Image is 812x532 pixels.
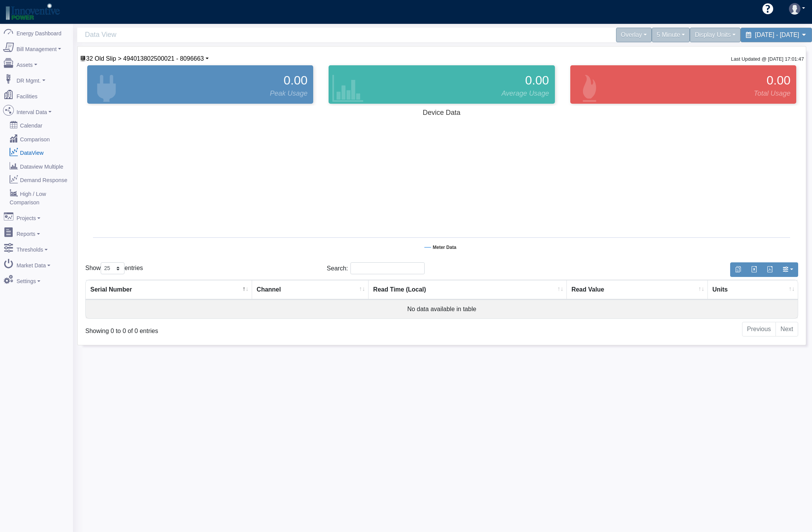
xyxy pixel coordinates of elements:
span: Device List [86,55,204,62]
span: Average Usage [501,88,549,99]
label: Search: [327,262,425,274]
th: Channel : activate to sort column ascending [252,280,369,300]
img: user-3.svg [789,3,800,15]
span: Data View [85,28,446,42]
th: Read Time (Local) : activate to sort column ascending [369,280,567,300]
button: Export to Excel [746,262,762,277]
th: Units : activate to sort column ascending [708,280,798,300]
small: Last Updated @ [DATE] 17:01:47 [731,56,804,62]
span: Peak Usage [270,88,307,99]
span: [DATE] - [DATE] [755,31,799,38]
button: Show/Hide Columns [777,262,798,277]
button: Copy to clipboard [730,262,746,277]
div: Overlay [616,28,652,42]
th: Serial Number : activate to sort column descending [86,280,252,300]
th: Read Value : activate to sort column ascending [567,280,708,300]
tspan: Meter Data [433,245,457,250]
td: No data available in table [86,300,798,318]
div: Showing 0 to 0 of 0 entries [85,321,375,336]
tspan: Device Data [423,109,461,116]
label: Show entries [85,262,143,274]
span: 0.00 [767,71,790,89]
a: 32 Old Slip > 494013802500021 - 8096663 [80,55,209,62]
div: 5 Minute [652,28,690,42]
button: Generate PDF [762,262,778,277]
span: 0.00 [284,71,307,89]
span: Total Usage [754,88,790,99]
span: 0.00 [525,71,549,89]
select: Showentries [101,262,125,274]
div: Display Units [690,28,740,42]
input: Search: [350,262,425,274]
